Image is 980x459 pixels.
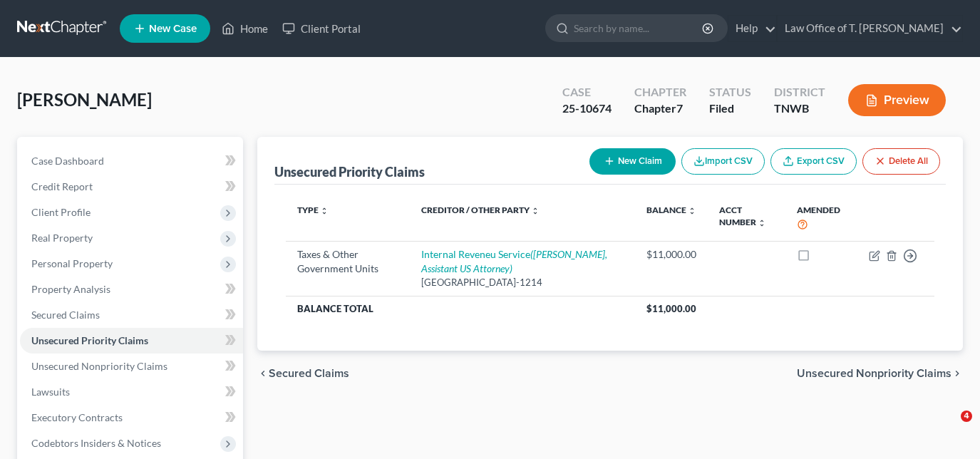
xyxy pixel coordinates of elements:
button: Delete All [862,148,940,175]
span: Real Property [31,232,93,244]
span: Client Profile [31,206,91,218]
span: [PERSON_NAME] [17,89,152,110]
a: Acct Number unfold_more [719,205,766,227]
span: Unsecured Nonpriority Claims [797,368,951,379]
span: Codebtors Insiders & Notices [31,437,161,449]
span: Secured Claims [269,368,349,379]
i: unfold_more [320,207,329,215]
span: Case Dashboard [31,155,104,167]
a: Lawsuits [20,379,243,405]
input: Search by name... [574,15,704,41]
span: 7 [676,101,683,115]
a: Home [215,16,275,41]
div: 25-10674 [562,100,612,117]
span: Unsecured Nonpriority Claims [31,360,167,372]
span: $11,000.00 [646,303,696,314]
i: unfold_more [531,207,540,215]
div: Unsecured Priority Claims [274,163,425,180]
span: Property Analysis [31,283,110,295]
a: Credit Report [20,174,243,200]
a: Export CSV [770,148,857,175]
span: New Case [149,24,197,34]
a: Balance unfold_more [646,205,696,215]
button: New Claim [589,148,676,175]
th: Amended [785,196,857,241]
a: Type unfold_more [297,205,329,215]
a: Creditor / Other Party unfold_more [421,205,540,215]
span: Personal Property [31,257,113,269]
a: Unsecured Priority Claims [20,328,243,354]
a: Executory Contracts [20,405,243,430]
span: Credit Report [31,180,93,192]
a: Case Dashboard [20,148,243,174]
div: Taxes & Other Government Units [297,247,398,276]
a: Help [728,16,776,41]
span: 4 [961,411,972,422]
th: Balance Total [286,296,635,321]
span: Lawsuits [31,386,70,398]
i: unfold_more [688,207,696,215]
div: Chapter [634,100,686,117]
button: Preview [848,84,946,116]
div: Chapter [634,84,686,100]
a: Unsecured Nonpriority Claims [20,354,243,379]
div: [GEOGRAPHIC_DATA]-1214 [421,276,624,289]
span: Unsecured Priority Claims [31,334,148,346]
i: unfold_more [758,219,766,227]
span: Executory Contracts [31,411,123,423]
a: Property Analysis [20,277,243,302]
div: District [774,84,825,100]
iframe: Intercom live chat [932,411,966,445]
a: Secured Claims [20,302,243,328]
div: Case [562,84,612,100]
div: TNWB [774,100,825,117]
button: chevron_left Secured Claims [257,368,349,379]
a: Law Office of T. [PERSON_NAME] [778,16,962,41]
div: Status [709,84,751,100]
div: $11,000.00 [646,247,696,262]
button: Unsecured Nonpriority Claims chevron_right [797,368,963,379]
a: Client Portal [275,16,368,41]
span: Secured Claims [31,309,100,321]
i: chevron_left [257,368,269,379]
button: Import CSV [681,148,765,175]
div: Filed [709,100,751,117]
i: chevron_right [951,368,963,379]
a: Internal Reveneu Service([PERSON_NAME], Assistant US Attorney) [421,248,607,274]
